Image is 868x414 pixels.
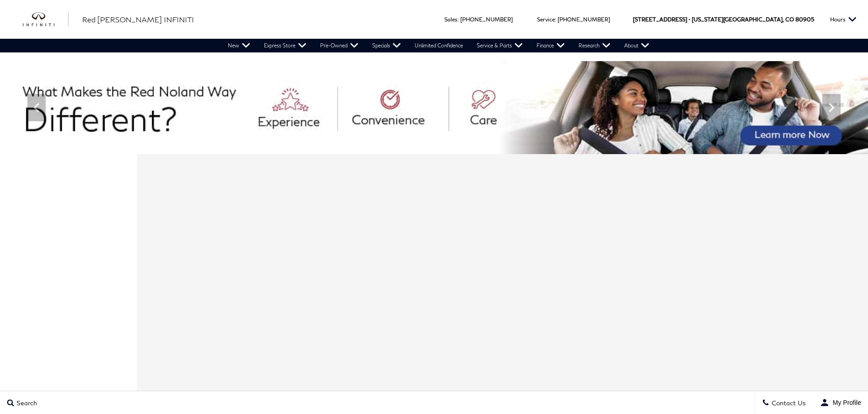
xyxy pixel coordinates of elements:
a: Unlimited Confidence [408,39,470,52]
a: Red [PERSON_NAME] INFINITI [82,14,194,25]
span: Search [14,399,37,407]
span: Red [PERSON_NAME] INFINITI [82,15,194,24]
a: Pre-Owned [313,39,365,52]
nav: Main Navigation [221,39,656,52]
button: user-profile-menu [813,391,868,414]
a: Specials [365,39,408,52]
a: New [221,39,257,52]
span: Service [537,16,555,23]
a: [PHONE_NUMBER] [460,16,513,23]
a: infiniti [23,12,68,27]
a: Express Store [257,39,313,52]
a: Finance [530,39,572,52]
span: My Profile [829,399,861,406]
span: : [555,16,556,23]
span: : [458,16,459,23]
span: Contact Us [769,399,806,407]
a: Research [572,39,617,52]
span: Sales [444,16,458,23]
a: [STREET_ADDRESS] • [US_STATE][GEOGRAPHIC_DATA], CO 80905 [633,16,814,23]
a: [PHONE_NUMBER] [558,16,610,23]
a: Service & Parts [470,39,530,52]
img: INFINITI [23,12,68,27]
a: About [617,39,656,52]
